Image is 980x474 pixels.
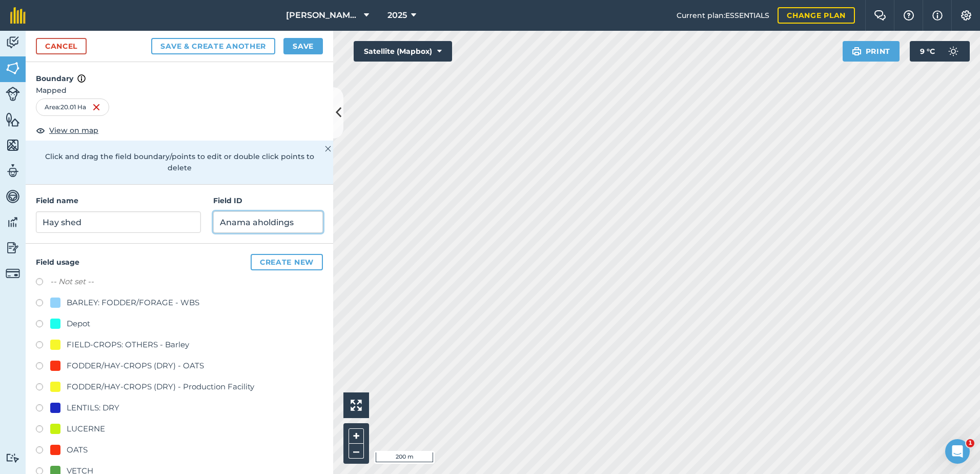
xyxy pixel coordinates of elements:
div: LENTILS: DRY [67,402,119,414]
img: svg+xml;base64,PD94bWwgdmVyc2lvbj0iMS4wIiBlbmNvZGluZz0idXRmLTgiPz4KPCEtLSBHZW5lcmF0b3I6IEFkb2JlIE... [6,87,20,101]
img: fieldmargin Logo [10,7,26,24]
p: Click and drag the field boundary/points to edit or double click points to delete [36,151,323,174]
img: svg+xml;base64,PHN2ZyB4bWxucz0iaHR0cDovL3d3dy53My5vcmcvMjAwMC9zdmciIHdpZHRoPSIxNyIgaGVpZ2h0PSIxNy... [77,72,86,85]
img: svg+xml;base64,PD94bWwgdmVyc2lvbj0iMS4wIiBlbmNvZGluZz0idXRmLTgiPz4KPCEtLSBHZW5lcmF0b3I6IEFkb2JlIE... [6,163,20,179]
img: Four arrows, one pointing top left, one top right, one bottom right and the last bottom left [351,400,362,411]
h4: Field ID [213,195,323,206]
img: Two speech bubbles overlapping with the left bubble in the forefront [874,10,886,21]
img: svg+xml;base64,PD94bWwgdmVyc2lvbj0iMS4wIiBlbmNvZGluZz0idXRmLTgiPz4KPCEtLSBHZW5lcmF0b3I6IEFkb2JlIE... [6,266,20,281]
button: + [349,428,364,444]
h4: Boundary [26,62,333,85]
img: svg+xml;base64,PHN2ZyB4bWxucz0iaHR0cDovL3d3dy53My5vcmcvMjAwMC9zdmciIHdpZHRoPSIxOSIgaGVpZ2h0PSIyNC... [852,45,862,57]
div: FIELD-CROPS: OTHERS - Barley [67,339,189,351]
img: A cog icon [960,10,972,21]
a: Change plan [778,7,855,24]
iframe: Intercom live chat [945,439,970,464]
img: svg+xml;base64,PHN2ZyB4bWxucz0iaHR0cDovL3d3dy53My5vcmcvMjAwMC9zdmciIHdpZHRoPSIyMiIgaGVpZ2h0PSIzMC... [325,143,331,155]
img: svg+xml;base64,PHN2ZyB4bWxucz0iaHR0cDovL3d3dy53My5vcmcvMjAwMC9zdmciIHdpZHRoPSI1NiIgaGVpZ2h0PSI2MC... [6,137,20,153]
img: A question mark icon [903,10,915,21]
span: [PERSON_NAME] ASAHI PADDOCKS [286,9,360,22]
h4: Field usage [36,254,323,270]
h4: Field name [36,195,201,206]
div: LUCERNE [67,423,105,435]
span: 1 [966,439,974,447]
span: View on map [49,125,98,136]
button: View on map [36,124,98,136]
button: 9 °C [910,41,970,62]
button: Print [843,41,900,62]
div: FODDER/HAY-CROPS (DRY) - OATS [67,360,204,372]
a: Cancel [36,38,87,54]
span: Mapped [26,85,333,96]
div: OATS [67,444,88,456]
img: svg+xml;base64,PD94bWwgdmVyc2lvbj0iMS4wIiBlbmNvZGluZz0idXRmLTgiPz4KPCEtLSBHZW5lcmF0b3I6IEFkb2JlIE... [6,214,20,230]
div: Area : 20.01 Ha [36,98,109,116]
button: Create new [251,254,323,270]
img: svg+xml;base64,PHN2ZyB4bWxucz0iaHR0cDovL3d3dy53My5vcmcvMjAwMC9zdmciIHdpZHRoPSI1NiIgaGVpZ2h0PSI2MC... [6,61,20,76]
img: svg+xml;base64,PD94bWwgdmVyc2lvbj0iMS4wIiBlbmNvZGluZz0idXRmLTgiPz4KPCEtLSBHZW5lcmF0b3I6IEFkb2JlIE... [6,35,20,50]
button: Save [283,38,323,54]
button: – [349,444,364,459]
img: svg+xml;base64,PHN2ZyB4bWxucz0iaHR0cDovL3d3dy53My5vcmcvMjAwMC9zdmciIHdpZHRoPSI1NiIgaGVpZ2h0PSI2MC... [6,112,20,127]
img: svg+xml;base64,PD94bWwgdmVyc2lvbj0iMS4wIiBlbmNvZGluZz0idXRmLTgiPz4KPCEtLSBHZW5lcmF0b3I6IEFkb2JlIE... [6,453,20,463]
span: Current plan : ESSENTIALS [677,10,769,21]
span: 9 ° C [920,41,935,62]
div: Depot [67,318,90,330]
img: svg+xml;base64,PD94bWwgdmVyc2lvbj0iMS4wIiBlbmNvZGluZz0idXRmLTgiPz4KPCEtLSBHZW5lcmF0b3I6IEFkb2JlIE... [6,189,20,204]
img: svg+xml;base64,PHN2ZyB4bWxucz0iaHR0cDovL3d3dy53My5vcmcvMjAwMC9zdmciIHdpZHRoPSIxNiIgaGVpZ2h0PSIyNC... [92,101,100,113]
img: svg+xml;base64,PHN2ZyB4bWxucz0iaHR0cDovL3d3dy53My5vcmcvMjAwMC9zdmciIHdpZHRoPSIxNyIgaGVpZ2h0PSIxNy... [932,9,943,22]
button: Satellite (Mapbox) [354,41,452,62]
img: svg+xml;base64,PHN2ZyB4bWxucz0iaHR0cDovL3d3dy53My5vcmcvMjAwMC9zdmciIHdpZHRoPSIxOCIgaGVpZ2h0PSIyNC... [36,124,45,136]
label: -- Not set -- [50,275,94,288]
div: BARLEY: FODDER/FORAGE - WBS [67,297,199,309]
div: FODDER/HAY-CROPS (DRY) - Production Facility [67,381,254,393]
button: Save & Create Another [151,38,275,54]
img: svg+xml;base64,PD94bWwgdmVyc2lvbj0iMS4wIiBlbmNvZGluZz0idXRmLTgiPz4KPCEtLSBHZW5lcmF0b3I6IEFkb2JlIE... [943,41,964,62]
img: svg+xml;base64,PD94bWwgdmVyc2lvbj0iMS4wIiBlbmNvZGluZz0idXRmLTgiPz4KPCEtLSBHZW5lcmF0b3I6IEFkb2JlIE... [6,240,20,255]
span: 2025 [387,9,407,22]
